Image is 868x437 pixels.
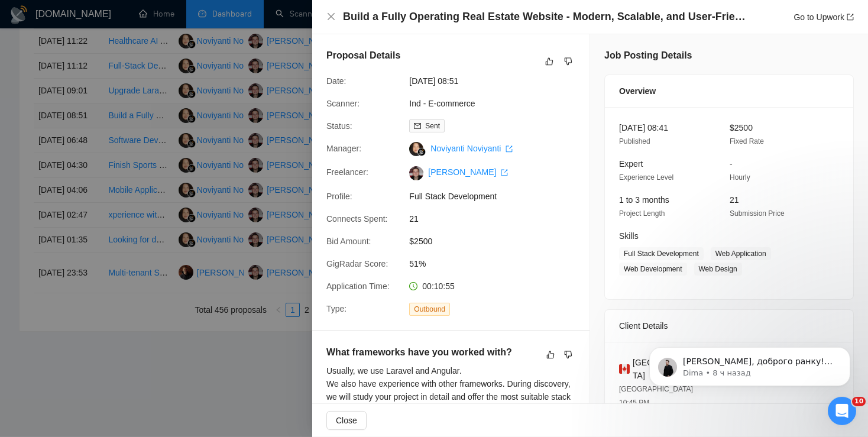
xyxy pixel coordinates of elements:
span: Web Application [711,247,771,260]
span: Overview [619,85,656,98]
span: Bid Amount: [326,237,371,246]
span: like [546,350,555,360]
span: Freelancer: [326,167,368,177]
span: Status: [326,121,352,131]
span: dislike [564,57,572,66]
span: 21 [730,195,739,205]
span: Application Time: [326,281,390,291]
span: 1 to 3 months [619,195,669,205]
button: dislike [561,54,575,69]
span: Web Design [694,263,742,276]
div: Usually, we use Laravel and Angular. We also have experience with other frameworks. During discov... [326,364,575,416]
span: Outbound [409,303,450,316]
span: Profile: [326,192,352,201]
a: Noviyanti Noviyanti export [430,144,513,153]
div: Client Details [619,310,839,342]
span: Scanner: [326,99,359,108]
span: 51% [409,257,587,270]
span: Close [336,414,357,427]
span: $2500 [409,235,587,248]
h5: Proposal Details [326,48,400,63]
span: export [506,145,513,153]
img: c1bYBLFISfW-KFu5YnXsqDxdnhJyhFG7WZWQjmw4vq0-YF4TwjoJdqRJKIWeWIjxa9 [409,166,423,180]
button: like [543,348,558,362]
span: export [501,169,508,176]
a: Go to Upworkexport [793,12,854,22]
h4: Build a Fully Operating Real Estate Website - Modern, Scalable, and User-Friendly [343,9,751,24]
span: Full Stack Development [619,247,704,260]
span: 10 [852,397,866,406]
span: GigRadar Score: [326,259,388,268]
iframe: Intercom live chat [828,397,856,425]
span: [DATE] 08:51 [409,75,587,88]
span: $2500 [730,123,753,132]
span: [GEOGRAPHIC_DATA] 10:45 PM [619,385,693,407]
a: [PERSON_NAME] export [428,167,508,177]
span: Submission Price [730,209,785,218]
span: Skills [619,231,639,241]
span: Expert [619,159,643,169]
button: like [542,54,556,69]
span: Sent [425,122,440,130]
h5: Job Posting Details [604,48,692,63]
button: dislike [561,348,575,362]
button: Close [326,411,367,430]
span: Experience Level [619,173,673,182]
span: Full Stack Development [409,190,587,203]
span: Fixed Rate [730,137,764,145]
span: Published [619,137,650,145]
img: gigradar-bm.png [417,148,426,156]
span: Hourly [730,173,750,182]
span: like [545,57,553,66]
span: Type: [326,304,346,313]
span: - [730,159,733,169]
img: 🇨🇦 [619,362,630,376]
span: Manager: [326,144,361,153]
iframe: Intercom notifications сообщение [631,322,868,405]
span: Project Length [619,209,665,218]
span: dislike [564,350,572,360]
span: close [326,12,336,21]
span: export [847,14,854,21]
span: Date: [326,76,346,86]
span: 21 [409,212,587,225]
a: Ind - E-commerce [409,99,475,108]
span: Connects Spent: [326,214,388,224]
button: Close [326,12,336,22]
span: clock-circle [409,282,417,290]
h5: What frameworks have you worked with? [326,345,538,360]
span: Web Development [619,263,687,276]
span: [DATE] 08:41 [619,123,668,132]
span: mail [414,122,421,130]
span: 00:10:55 [422,281,455,291]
